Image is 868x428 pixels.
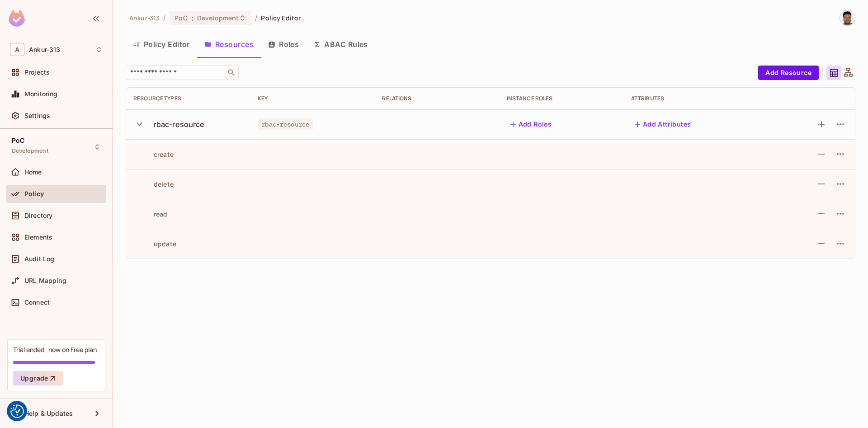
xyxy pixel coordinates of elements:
span: Elements [24,234,52,241]
div: update [133,240,176,248]
div: delete [133,180,174,188]
span: Connect [24,299,50,306]
span: Audit Log [24,255,54,263]
span: Projects [24,69,50,76]
span: Help & Updates [24,410,73,417]
span: Settings [24,112,50,119]
button: Roles [261,33,306,56]
span: PoC [175,14,187,22]
div: Resource Types [133,95,243,102]
button: Resources [197,33,261,56]
button: Add Resource [758,66,819,80]
span: PoC [12,137,24,144]
span: Monitoring [24,90,58,98]
button: Consent Preferences [10,404,24,418]
div: Trial ended- now on Free plan [13,345,97,354]
span: Directory [24,212,52,219]
span: A [10,43,24,56]
button: Add Roles [507,117,556,132]
button: Upgrade [13,371,63,386]
span: Policy Editor [261,14,301,22]
button: Add Attributes [631,117,695,132]
li: / [255,14,257,22]
div: Key [258,95,368,102]
span: Policy [24,190,44,198]
button: ABAC Rules [306,33,375,56]
button: Policy Editor [126,33,197,56]
div: Attributes [631,95,760,102]
span: Development [197,14,239,22]
span: : [191,14,194,22]
div: rbac-resource [154,119,205,129]
li: / [163,14,165,22]
div: Relations [382,95,492,102]
div: create [133,150,174,159]
div: read [133,210,168,218]
span: Home [24,169,42,176]
img: Vladimir Shopov [840,10,855,25]
img: Revisit consent button [10,404,24,418]
span: URL Mapping [24,277,66,284]
span: rbac-resource [258,118,313,130]
span: the active workspace [129,14,160,22]
span: Workspace: Ankur-313 [29,46,60,53]
div: Instance roles [507,95,617,102]
span: Development [12,147,48,155]
img: SReyMgAAAABJRU5ErkJggg== [9,10,25,27]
